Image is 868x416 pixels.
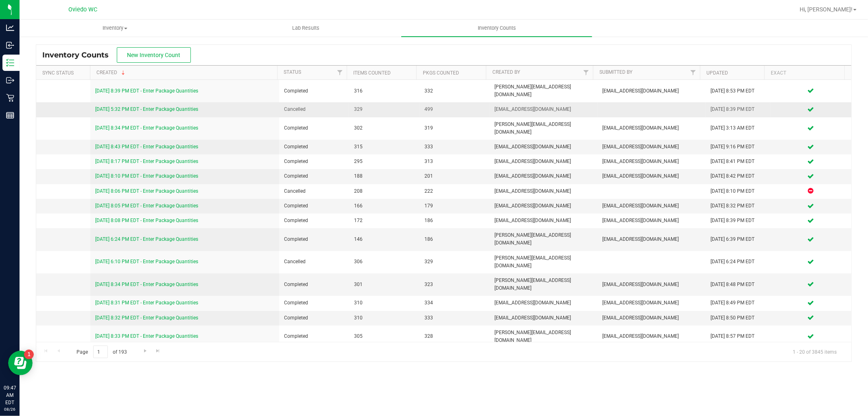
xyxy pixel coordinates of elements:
[284,87,344,95] span: Completed
[95,106,198,112] a: [DATE] 5:32 PM EDT - Enter Package Quantities
[711,332,765,340] div: [DATE] 8:57 PM EDT
[20,24,210,32] span: Inventory
[603,87,701,95] span: [EMAIL_ADDRESS][DOMAIN_NAME]
[152,346,164,357] a: Go to the last page
[494,106,593,113] span: [EMAIL_ADDRESS][DOMAIN_NAME]
[284,281,344,288] span: Completed
[8,351,33,375] iframe: Resource center
[494,299,593,307] span: [EMAIL_ADDRESS][DOMAIN_NAME]
[354,124,414,132] span: 302
[494,83,593,99] span: [PERSON_NAME][EMAIL_ADDRESS][DOMAIN_NAME]
[354,87,414,95] span: 316
[281,24,330,32] span: Lab Results
[354,143,414,151] span: 315
[354,314,414,322] span: 310
[354,172,414,180] span: 188
[424,158,485,165] span: 313
[467,24,527,32] span: Inventory Counts
[284,124,344,132] span: Completed
[424,124,485,132] span: 319
[711,314,765,322] div: [DATE] 8:50 PM EDT
[424,87,485,95] span: 332
[333,66,347,79] a: Filter
[494,314,593,322] span: [EMAIL_ADDRESS][DOMAIN_NAME]
[95,173,198,179] a: [DATE] 8:10 PM EDT - Enter Package Quantities
[603,236,701,243] span: [EMAIL_ADDRESS][DOMAIN_NAME]
[284,106,344,113] span: Cancelled
[42,51,117,59] span: Inventory Counts
[354,236,414,243] span: 146
[354,202,414,210] span: 166
[711,202,765,210] div: [DATE] 8:32 PM EDT
[424,258,485,266] span: 329
[603,172,701,180] span: [EMAIL_ADDRESS][DOMAIN_NAME]
[603,124,701,132] span: [EMAIL_ADDRESS][DOMAIN_NAME]
[706,70,728,76] a: Updated
[494,172,593,180] span: [EMAIL_ADDRESS][DOMAIN_NAME]
[284,143,344,151] span: Completed
[24,350,34,359] iframe: Resource center unread badge
[284,314,344,322] span: Completed
[354,187,414,195] span: 208
[424,143,485,151] span: 333
[711,236,765,243] div: [DATE] 6:39 PM EDT
[69,6,98,13] span: Oviedo WC
[95,315,198,321] a: [DATE] 8:32 PM EDT - Enter Package Quantities
[603,217,701,225] span: [EMAIL_ADDRESS][DOMAIN_NAME]
[494,143,593,151] span: [EMAIL_ADDRESS][DOMAIN_NAME]
[95,203,198,209] a: [DATE] 8:05 PM EDT - Enter Package Quantities
[117,47,191,63] button: New Inventory Count
[711,87,765,95] div: [DATE] 8:53 PM EDT
[95,300,198,306] a: [DATE] 8:31 PM EDT - Enter Package Quantities
[95,188,198,194] a: [DATE] 8:06 PM EDT - Enter Package Quantities
[423,70,459,76] a: Pkgs Counted
[424,314,485,322] span: 333
[6,94,14,102] inline-svg: Retail
[424,106,485,113] span: 499
[95,333,198,339] a: [DATE] 8:33 PM EDT - Enter Package Quantities
[6,41,14,49] inline-svg: Inbound
[354,217,414,225] span: 172
[354,258,414,266] span: 306
[6,59,14,67] inline-svg: Inventory
[95,282,198,287] a: [DATE] 8:34 PM EDT - Enter Package Quantities
[6,24,14,32] inline-svg: Analytics
[603,202,701,210] span: [EMAIL_ADDRESS][DOMAIN_NAME]
[711,143,765,151] div: [DATE] 9:16 PM EDT
[284,236,344,243] span: Completed
[424,172,485,180] span: 201
[424,202,485,210] span: 179
[494,254,593,270] span: [PERSON_NAME][EMAIL_ADDRESS][DOMAIN_NAME]
[401,20,592,37] a: Inventory Counts
[579,66,593,79] a: Filter
[687,66,700,79] a: Filter
[354,158,414,165] span: 295
[284,258,344,266] span: Cancelled
[424,299,485,307] span: 334
[711,124,765,132] div: [DATE] 3:13 AM EDT
[494,231,593,247] span: [PERSON_NAME][EMAIL_ADDRESS][DOMAIN_NAME]
[424,217,485,225] span: 186
[494,187,593,195] span: [EMAIL_ADDRESS][DOMAIN_NAME]
[354,106,414,113] span: 329
[6,111,14,119] inline-svg: Reports
[711,281,765,288] div: [DATE] 8:48 PM EDT
[284,172,344,180] span: Completed
[354,332,414,340] span: 305
[127,52,181,58] span: New Inventory Count
[603,332,701,340] span: [EMAIL_ADDRESS][DOMAIN_NAME]
[284,202,344,210] span: Completed
[4,406,16,412] p: 08/26
[711,106,765,113] div: [DATE] 8:39 PM EDT
[210,20,401,37] a: Lab Results
[786,346,843,358] span: 1 - 20 of 3845 items
[424,281,485,288] span: 323
[603,158,701,165] span: [EMAIL_ADDRESS][DOMAIN_NAME]
[800,6,853,13] span: Hi, [PERSON_NAME]!
[95,88,198,94] a: [DATE] 8:39 PM EDT - Enter Package Quantities
[424,187,485,195] span: 222
[93,346,108,358] input: 1
[424,332,485,340] span: 328
[95,259,198,264] a: [DATE] 6:10 PM EDT - Enter Package Quantities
